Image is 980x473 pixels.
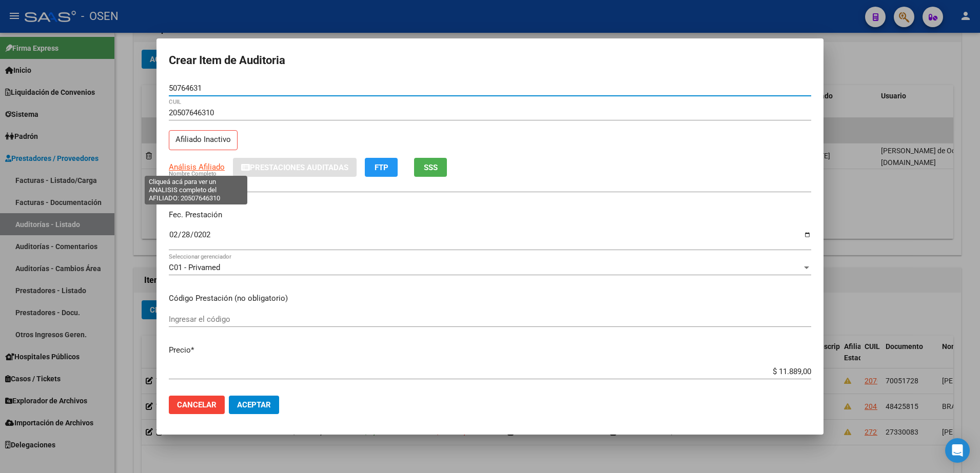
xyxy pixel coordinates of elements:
[414,158,447,177] button: SSS
[169,51,811,70] h2: Crear Item de Auditoria
[424,163,438,172] span: SSS
[169,293,811,304] p: Código Prestación (no obligatorio)
[169,130,238,150] p: Afiliado Inactivo
[250,163,348,172] span: Prestaciones Auditadas
[365,158,398,177] button: FTP
[169,263,220,272] span: C01 - Privamed
[169,162,225,172] span: Análisis Afiliado
[169,396,225,414] button: Cancelar
[233,158,357,177] button: Prestaciones Auditadas
[229,396,279,414] button: Aceptar
[375,163,388,172] span: FTP
[945,438,970,463] div: Open Intercom Messenger
[237,400,271,409] span: Aceptar
[169,344,811,356] p: Precio
[177,400,217,409] span: Cancelar
[169,209,811,221] p: Fec. Prestación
